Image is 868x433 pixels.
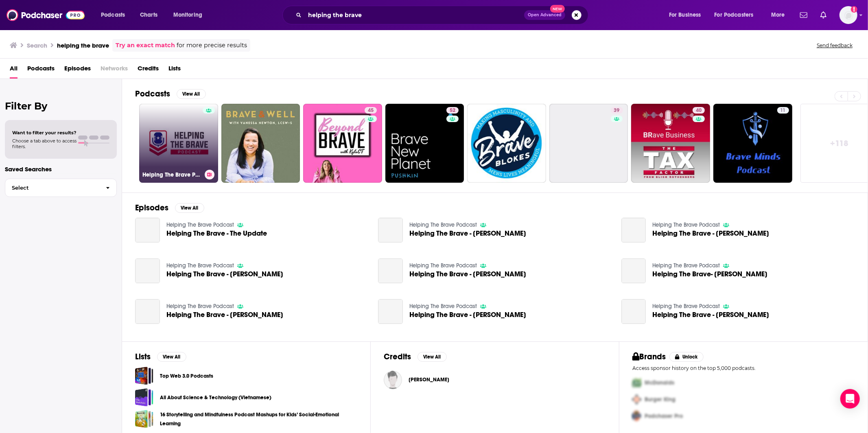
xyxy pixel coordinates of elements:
[135,367,153,385] a: Top Web 3.0 Podcasts
[663,9,711,22] button: open menu
[290,6,596,24] div: Search podcasts, credits, & more...
[621,258,646,283] a: Helping The Brave- Ryan McDonald
[409,271,526,278] span: Helping The Brave - [PERSON_NAME]
[409,271,526,278] a: Helping The Brave - John Colvin
[7,7,85,23] img: Podchaser - Follow, Share and Rate Podcasts
[166,311,283,318] a: Helping The Brave - Jack Griffith
[384,371,402,389] img: Dawn Mathis
[409,221,477,228] a: Helping The Brave Podcast
[777,107,789,114] a: 11
[135,218,160,243] a: Helping The Brave - The Update
[446,107,459,114] a: 52
[177,89,206,99] button: View All
[669,352,704,362] button: Unlock
[5,179,117,197] button: Select
[12,138,77,149] span: Choose a tab above to access filters.
[27,42,47,49] h3: Search
[418,352,447,362] button: View All
[368,107,374,115] span: 45
[765,9,795,22] button: open menu
[631,104,710,183] a: 40
[305,9,524,22] input: Search podcasts, credits, & more...
[409,303,477,310] a: Helping The Brave Podcast
[303,104,382,183] a: 45
[652,221,720,228] a: Helping The Brave Podcast
[528,13,562,17] span: Open Advanced
[629,374,645,391] img: First Pro Logo
[840,6,857,24] button: Show profile menu
[384,367,606,393] button: Dawn MathisDawn Mathis
[409,376,449,383] span: [PERSON_NAME]
[166,230,267,237] span: Helping The Brave - The Update
[709,9,765,22] button: open menu
[840,6,857,24] img: User Profile
[160,372,213,381] a: Top Web 3.0 Podcasts
[629,391,645,408] img: Second Pro Logo
[549,104,628,183] a: 39
[652,271,767,278] a: Helping The Brave- Ryan McDonald
[771,9,785,21] span: More
[12,130,77,136] span: Want to filter your results?
[851,6,857,13] svg: Add a profile image
[157,352,186,362] button: View All
[797,8,811,22] a: Show notifications dropdown
[142,171,201,178] h3: Helping The Brave Podcast
[781,107,786,115] span: 11
[10,62,17,79] a: All
[160,410,357,428] a: 16 Storytelling and Mindfulness Podcast Mashups for Kids’ Social-Emotional Learning
[611,107,623,114] a: 39
[450,107,455,115] span: 52
[840,389,860,409] div: Open Intercom Messenger
[652,230,769,237] a: Helping The Brave - Jason Jarman
[621,299,646,324] a: Helping The Brave - Josh Wheeldon
[629,408,645,424] img: Third Pro Logo
[173,9,202,21] span: Monitoring
[135,89,206,99] a: PodcastsView All
[135,352,186,362] a: ListsView All
[365,107,377,114] a: 45
[378,258,403,283] a: Helping The Brave - John Colvin
[384,352,411,362] h2: Credits
[378,299,403,324] a: Helping The Brave - Anthony Malone
[409,230,526,237] span: Helping The Brave - [PERSON_NAME]
[138,62,159,79] a: Credits
[652,311,769,318] span: Helping The Brave - [PERSON_NAME]
[696,107,702,115] span: 40
[645,379,674,386] span: McDonalds
[160,393,271,402] a: All About Science & Technology (Vietnamese)
[177,41,247,50] span: for more precise results
[168,62,181,79] a: Lists
[5,185,99,190] span: Select
[840,6,857,24] span: Logged in as TeemsPR
[64,62,91,79] a: Episodes
[409,311,526,318] span: Helping The Brave - [PERSON_NAME]
[135,388,153,407] a: All About Science & Technology (Vietnamese)
[135,9,162,22] a: Charts
[135,203,168,213] h2: Episodes
[135,410,153,428] a: 16 Storytelling and Mindfulness Podcast Mashups for Kids’ Social-Emotional Learning
[27,62,55,79] span: Podcasts
[95,9,136,22] button: open menu
[135,299,160,324] a: Helping The Brave - Jack Griffith
[384,352,447,362] a: CreditsView All
[135,258,160,283] a: Helping The Brave - Brad Milford
[652,311,769,318] a: Helping The Brave - Josh Wheeldon
[166,303,234,310] a: Helping The Brave Podcast
[409,311,526,318] a: Helping The Brave - Anthony Malone
[524,10,565,20] button: Open AdvancedNew
[693,107,705,114] a: 40
[817,8,830,22] a: Show notifications dropdown
[135,203,204,213] a: EpisodesView All
[139,104,218,183] a: Helping The Brave Podcast
[645,413,683,420] span: Podchaser Pro
[814,42,855,49] button: Send feedback
[652,303,720,310] a: Helping The Brave Podcast
[166,311,283,318] span: Helping The Brave - [PERSON_NAME]
[614,107,620,115] span: 39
